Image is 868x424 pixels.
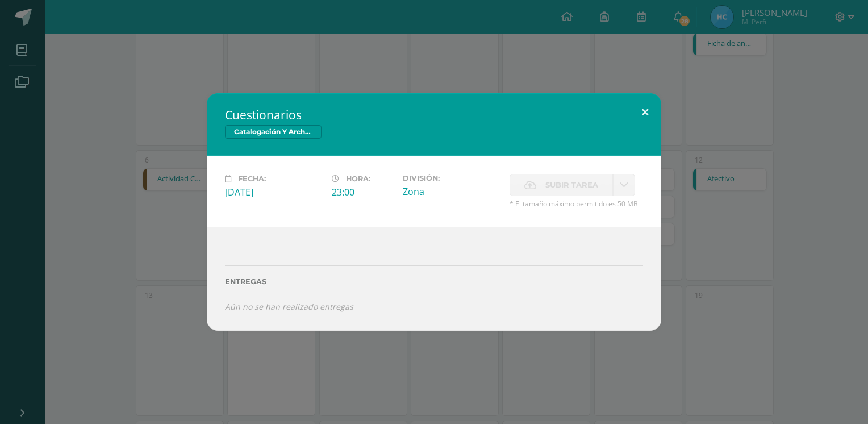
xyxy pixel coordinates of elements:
[613,174,635,196] a: La fecha de entrega ha expirado
[225,107,643,123] h2: Cuestionarios
[225,186,323,198] div: [DATE]
[225,277,643,286] label: Entregas
[629,93,661,132] button: Close (Esc)
[238,174,266,183] span: Fecha:
[545,174,598,196] span: Subir tarea
[403,185,500,198] div: Zona
[510,199,643,209] span: * El tamaño máximo permitido es 50 MB
[332,186,394,198] div: 23:00
[403,174,500,182] label: División:
[225,301,353,312] i: Aún no se han realizado entregas
[225,125,322,139] span: Catalogación Y Archivo
[510,174,613,196] label: La fecha de entrega ha expirado
[346,174,370,183] span: Hora:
